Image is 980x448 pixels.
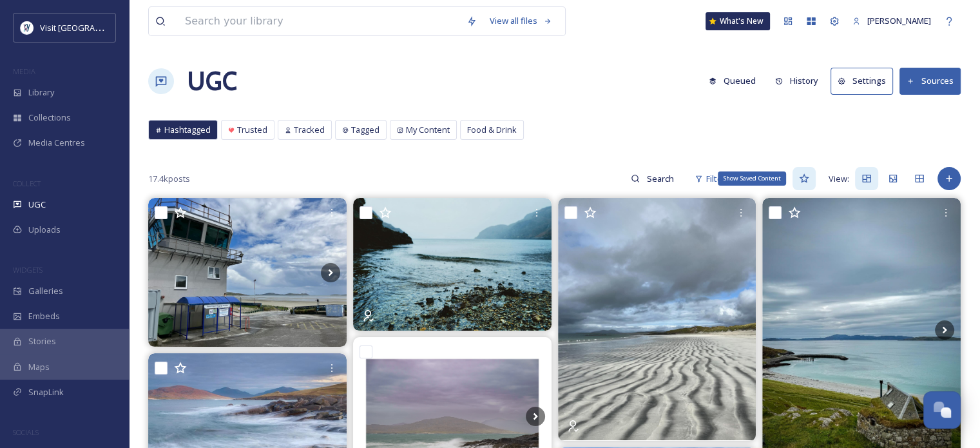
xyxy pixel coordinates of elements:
a: Queued [702,68,769,93]
img: Beach patterns at low tide. . #beachpatterns #northuist #outerhebridescollective #your_hebrideani... [558,198,756,440]
button: Open Chat [923,391,961,429]
button: Settings [831,68,893,94]
img: Barra. Where the plane lands on the beach. Really. “Take my breath away …” #hebrides #outerhebrid... [148,198,347,347]
input: Search [640,166,682,191]
span: 17.4k posts [148,173,190,185]
a: View all files [483,8,559,34]
span: UGC [28,199,46,211]
span: Stories [28,335,56,347]
span: Tagged [351,124,380,136]
img: Untitled%20design%20%2897%29.png [21,21,34,34]
a: What's New [706,12,770,30]
button: History [769,68,825,93]
span: My Content [406,124,450,136]
span: Collections [28,112,71,124]
span: Filters [706,173,730,185]
span: Food & Drink [467,124,517,136]
span: Trusted [237,124,267,136]
span: COLLECT [13,179,41,188]
span: Hashtagged [164,124,211,136]
span: Media Centres [28,137,85,149]
button: Queued [702,68,762,93]
span: SOCIALS [13,427,39,437]
span: Tracked [294,124,325,136]
span: [PERSON_NAME] [867,15,931,26]
a: History [769,68,831,93]
img: Loch Trolamaraig on a dreich day. #anotherescape #wildplaces #visitouterhebrides #minimallandscap... [353,198,552,330]
div: Show Saved Content [718,171,786,186]
span: Library [28,86,54,99]
span: MEDIA [13,66,35,76]
a: Settings [831,68,899,94]
span: Uploads [28,224,61,236]
span: View: [829,173,849,185]
input: Search your library [178,7,460,35]
a: UGC [187,62,237,101]
span: SnapLink [28,386,64,398]
span: WIDGETS [13,265,43,275]
span: Visit [GEOGRAPHIC_DATA] [40,21,140,34]
a: [PERSON_NAME] [846,8,937,34]
span: Galleries [28,285,63,297]
span: Embeds [28,310,60,322]
span: Maps [28,361,50,373]
button: Sources [899,68,961,94]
